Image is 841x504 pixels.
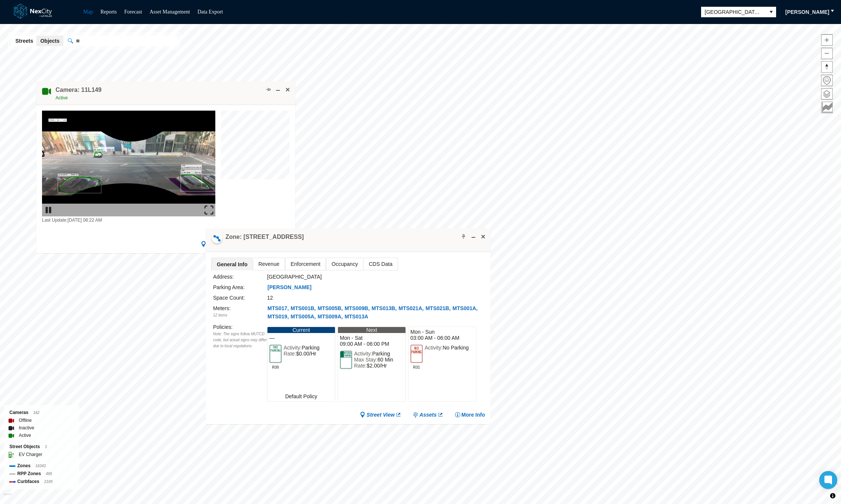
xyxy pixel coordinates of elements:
[410,335,474,341] span: 03:00 AM - 06:00 AM
[410,329,474,335] span: Mon - Sun
[267,327,335,333] div: Current
[213,324,233,330] label: Policies :
[317,305,343,312] button: MTS005B,
[269,363,282,369] span: R30
[221,111,294,183] canvas: Map
[345,313,368,320] span: MTS013A
[284,345,302,351] span: Activity:
[317,313,343,321] button: MTS009A,
[419,411,437,418] span: Assets
[318,313,341,320] span: MTS009A
[213,305,231,311] label: Meters :
[267,305,289,312] button: MTS017,
[212,258,253,270] span: General Info
[821,88,833,100] button: Layers management
[197,9,223,15] a: Data Export
[821,75,833,86] button: Home
[213,295,245,301] label: Space Count:
[413,411,443,418] a: Assets
[443,345,469,351] span: No Parking
[46,472,52,476] span: 495
[766,7,776,17] button: select
[340,335,404,341] span: Mon - Sat
[42,111,215,216] img: video
[399,305,422,312] span: MTS021A
[354,351,372,357] span: Activity:
[291,313,314,320] span: MTS005A
[101,9,117,15] a: Reports
[201,240,242,247] a: Street View
[344,305,370,312] button: MTS009B,
[372,305,395,312] span: MTS013B
[452,305,476,312] span: MTS001A
[326,258,363,270] span: Occupancy
[213,312,267,318] div: 12 items
[821,48,833,59] button: Zoom out
[267,305,287,312] span: MTS017
[296,351,316,357] span: $0.00/Hr
[83,9,93,15] a: Map
[45,445,47,449] span: 3
[340,341,404,347] span: 09:00 AM - 06:00 PM
[705,8,763,16] span: [GEOGRAPHIC_DATA][PERSON_NAME]
[267,391,335,401] div: Default Policy
[302,345,319,351] span: Parking
[455,411,485,418] button: More Info
[821,61,833,73] button: Reset bearing to north
[3,493,12,502] a: Mapbox homepage
[345,305,368,312] span: MTS009B
[821,48,832,59] span: Zoom out
[318,305,341,312] span: MTS005B
[410,363,423,369] span: R31
[366,411,395,418] span: Street View
[354,357,377,363] span: Max Stay:
[267,313,289,321] button: MTS019,
[12,36,37,46] button: Streets
[213,331,267,349] div: Note: The signs follow MUTCD code, but actual signs may differ due to local regulations.
[56,95,68,100] span: Active
[830,492,835,500] span: Toggle attribution
[19,451,42,458] label: EV Charger
[213,284,245,290] label: Parking Area:
[19,432,31,439] label: Active
[267,313,287,320] span: MTS019
[204,205,213,214] img: expand
[150,9,190,15] a: Asset Management
[9,462,74,470] div: Zones
[821,61,832,72] span: Reset bearing to north
[9,478,74,486] div: Curbfaces
[291,305,314,312] span: MTS001B
[19,417,32,424] label: Offline
[377,357,393,363] span: 60 Min
[372,351,390,357] span: Parking
[15,37,33,45] span: Streets
[354,363,366,369] span: Rate:
[290,313,316,321] button: MTS005A,
[461,411,485,418] span: More Info
[124,9,142,15] a: Forecast
[363,258,398,270] span: CDS Data
[42,216,215,224] div: Last Update: [DATE] 08:22 AM
[213,274,234,280] label: Address:
[267,284,312,291] button: [PERSON_NAME]
[269,335,333,341] span: —
[9,470,74,478] div: RPP Zones
[338,327,405,333] div: Next
[425,345,443,351] span: Activity:
[821,34,833,46] button: Zoom in
[44,480,53,484] span: 2109
[267,294,403,302] div: 12
[56,86,102,102] div: Double-click to make header text selectable
[225,233,304,241] div: Double-click to make header text selectable
[425,305,449,312] span: MTS021B
[360,411,401,418] a: Street View
[285,258,326,270] span: Enforcement
[19,424,34,432] label: Inactive
[9,409,74,417] div: Cameras
[781,6,834,18] button: [PERSON_NAME]
[284,351,296,357] span: Rate:
[828,491,837,500] button: Toggle attribution
[9,443,74,451] div: Street Objects
[821,102,833,113] button: Key metrics
[40,37,59,45] span: Objects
